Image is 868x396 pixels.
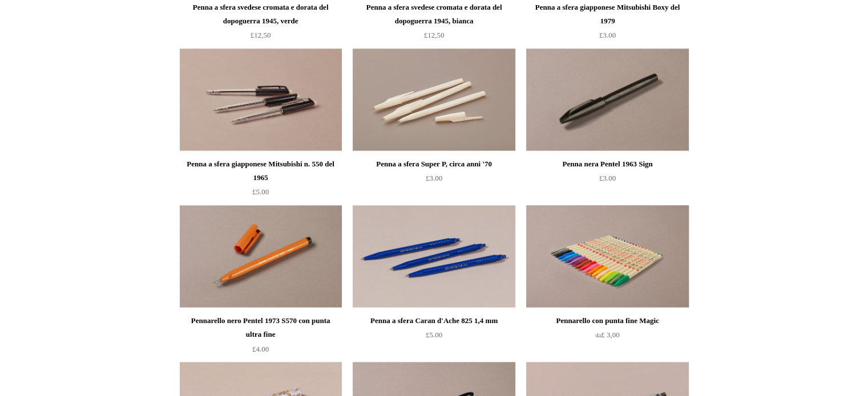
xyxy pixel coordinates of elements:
[180,1,342,47] a: Penna a sfera svedese cromata e dorata del dopoguerra 1945, verde £12,50
[252,344,269,353] font: £4.00
[535,3,680,25] font: Penna a sfera giapponese Mitsubishi Boxy del 1979
[187,160,334,182] font: Penna a sfera giapponese Mitsubishi n. 550 del 1965
[424,31,445,39] font: £12,50
[180,48,342,151] img: Penna a sfera giapponese Mitsubishi n. 550 del 1965
[562,160,652,168] font: Penna nera Pentel 1963 Sign
[180,205,342,308] img: Pennarello nero Pentel 1973 S570 con punta ultra fine
[426,330,442,339] font: £5.00
[180,157,342,204] a: Penna a sfera giapponese Mitsubishi n. 550 del 1965 £5.00
[526,1,688,47] a: Penna a sfera giapponese Mitsubishi Boxy del 1979 £3.00
[251,31,271,39] font: £12,50
[599,174,616,182] font: £3.00
[526,157,688,204] a: Penna nera Pentel 1963 Sign £3.00
[556,316,659,325] font: Pennarello con punta fine Magic
[353,1,515,47] a: Penna a sfera svedese cromata e dorata del dopoguerra 1945, bianca £12,50
[191,316,330,338] font: Pennarello nero Pentel 1973 S570 con punta ultra fine
[252,187,269,196] font: £5.00
[180,48,342,151] a: Penna a sfera giapponese Mitsubishi n. 550 del 1965 Penna a sfera giapponese Mitsubishi n. 550 de...
[599,31,616,39] font: £3.00
[601,330,620,339] font: £ 3,00
[526,48,688,151] a: Penna nera Pentel 1963 Sign Penna nera Pentel 1963 Sign
[526,314,688,361] a: Pennarello con punta fine Magic da£ 3,00
[353,157,515,204] a: Penna a sfera Super P, circa anni '70 £3.00
[376,160,492,168] font: Penna a sfera Super P, circa anni '70
[353,314,515,361] a: Penna a sfera Caran d'Ache 825 1,4 mm £5.00
[370,316,498,325] font: Penna a sfera Caran d'Ache 825 1,4 mm
[526,205,688,308] img: Pennarello con punta fine Magic
[180,314,342,361] a: Pennarello nero Pentel 1973 S570 con punta ultra fine £4.00
[180,205,342,308] a: Pennarello nero Pentel 1973 S570 con punta ultra fine Pennarello nero Pentel 1973 S570 con punta ...
[353,48,515,151] img: Penna a sfera Super P, circa anni '70
[353,205,515,308] img: Penna a sfera Caran d'Ache 825 1,4 mm
[595,332,601,338] font: da
[366,3,502,25] font: Penna a sfera svedese cromata e dorata del dopoguerra 1945, bianca
[353,205,515,308] a: Penna a sfera Caran d'Ache 825 1,4 mm Penna a sfera Caran d'Ache 825 1,4 mm
[426,174,442,182] font: £3.00
[526,48,688,151] img: Penna nera Pentel 1963 Sign
[526,205,688,308] a: Pennarello con punta fine Magic Pennarello con punta fine Magic
[353,48,515,151] a: Penna a sfera Super P, circa anni '70 Penna a sfera Super P, circa anni '70
[193,3,329,25] font: Penna a sfera svedese cromata e dorata del dopoguerra 1945, verde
